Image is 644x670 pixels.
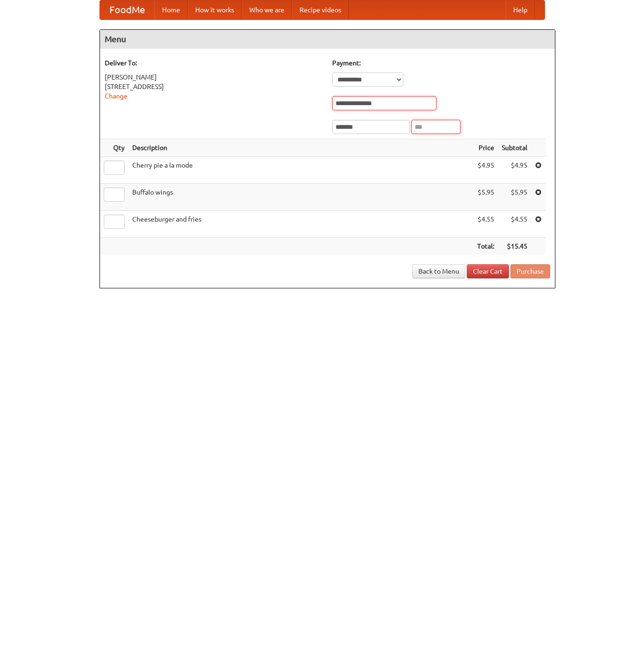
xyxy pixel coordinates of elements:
h5: Deliver To: [105,58,323,68]
a: Change [105,92,127,100]
td: $4.95 [498,157,531,184]
td: Cherry pie a la mode [128,157,473,184]
div: [PERSON_NAME] [105,72,323,82]
h4: Menu [100,30,555,49]
a: How it works [188,0,242,19]
td: Buffalo wings [128,184,473,211]
td: $4.95 [473,157,498,184]
a: Recipe videos [292,0,349,19]
div: [STREET_ADDRESS] [105,82,323,91]
a: Who we are [242,0,292,19]
a: FoodMe [100,0,154,19]
td: $5.95 [498,184,531,211]
th: Description [128,139,473,157]
a: Help [506,0,535,19]
td: Cheeseburger and fries [128,211,473,238]
th: Subtotal [498,139,531,157]
td: $4.55 [473,211,498,238]
th: Qty [100,139,128,157]
h5: Payment: [332,58,550,68]
a: Home [154,0,188,19]
th: Price [473,139,498,157]
button: Purchase [510,264,550,278]
th: $15.45 [498,238,531,255]
a: Clear Cart [467,264,509,278]
a: Back to Menu [412,264,465,278]
th: Total: [473,238,498,255]
td: $5.95 [473,184,498,211]
td: $4.55 [498,211,531,238]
